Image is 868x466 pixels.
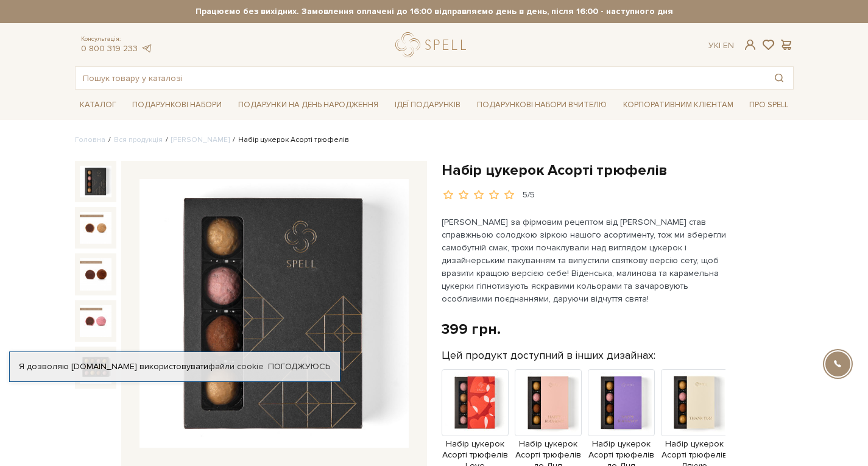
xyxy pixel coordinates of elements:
[75,6,794,17] strong: Працюємо без вихідних. Замовлення оплачені до 16:00 відправляємо день в день, після 16:00 - насту...
[230,135,349,146] li: Набір цукерок Асорті трюфелів
[395,32,471,57] a: logo
[139,179,409,448] img: Набір цукерок Асорті трюфелів
[80,166,111,197] img: Набір цукерок Асорті трюфелів
[10,361,340,372] div: Я дозволяю [DOMAIN_NAME] використовувати
[127,96,227,115] a: Подарункові набори
[141,43,153,54] a: telegram
[390,96,465,115] a: Ідеї подарунків
[442,320,501,339] div: 399 грн.
[442,369,509,436] img: Продукт
[765,67,793,89] button: Пошук товару у каталозі
[268,361,330,372] a: Погоджуюсь
[233,96,383,115] a: Подарунки на День народження
[76,67,765,89] input: Пошук товару у каталозі
[719,40,721,51] span: |
[80,305,111,337] img: Набір цукерок Асорті трюфелів
[171,135,230,144] a: [PERSON_NAME]
[618,96,738,115] a: Корпоративним клієнтам
[661,369,728,436] img: Продукт
[81,43,138,54] a: 0 800 319 233
[442,161,794,180] h1: Набір цукерок Асорті трюфелів
[588,369,655,436] img: Продукт
[472,94,612,115] a: Подарункові набори Вчителю
[442,348,655,362] label: Цей продукт доступний в інших дизайнах:
[80,212,111,244] img: Набір цукерок Асорті трюфелів
[75,135,105,144] a: Головна
[708,40,734,51] div: Ук
[744,96,793,115] a: Про Spell
[80,258,111,290] img: Набір цукерок Асорті трюфелів
[523,189,535,201] div: 5/5
[208,361,264,372] a: файли cookie
[81,35,153,43] span: Консультація:
[723,40,734,51] a: En
[515,369,582,436] img: Продукт
[114,135,163,144] a: Вся продукція
[442,216,727,305] p: [PERSON_NAME] за фірмовим рецептом від [PERSON_NAME] став справжньою солодкою зіркою нашого асорт...
[75,96,121,115] a: Каталог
